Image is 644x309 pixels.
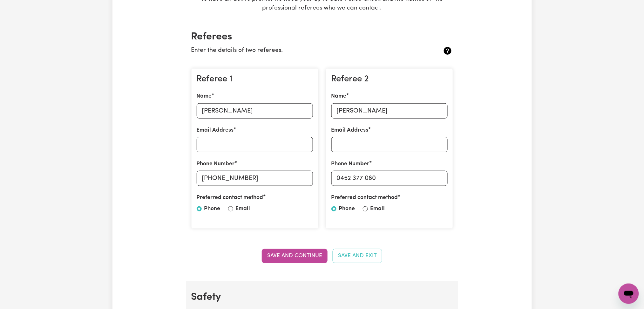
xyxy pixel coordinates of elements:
label: Preferred contact method [331,194,398,202]
h2: Referees [191,31,453,43]
label: Name [197,92,212,100]
label: Preferred contact method [197,194,263,202]
label: Email Address [197,126,234,134]
p: Enter the details of two referees. [191,46,410,55]
h3: Referee 1 [197,74,313,85]
label: Email Address [331,126,369,134]
iframe: Button to launch messaging window [619,284,639,304]
label: Name [331,92,347,100]
button: Save and Exit [333,249,382,263]
button: Save and Continue [262,249,328,263]
h2: Safety [191,291,453,303]
h3: Referee 2 [331,74,448,85]
label: Phone [339,205,355,213]
label: Phone [204,205,220,213]
label: Email [236,205,250,213]
label: Phone Number [197,160,235,168]
label: Email [370,205,385,213]
label: Phone Number [331,160,369,168]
